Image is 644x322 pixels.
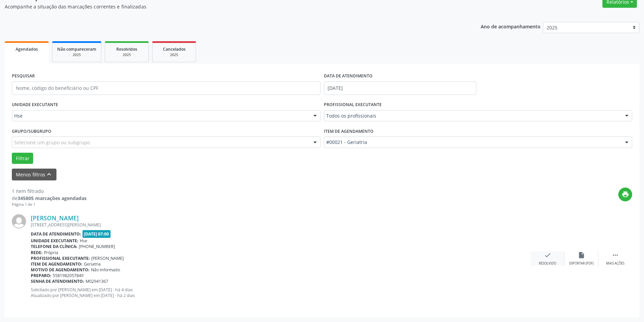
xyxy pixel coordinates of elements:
[31,238,78,244] b: Unidade executante:
[12,126,51,137] label: Grupo/Subgrupo
[44,250,58,255] span: Própria
[14,113,307,119] span: Hse
[12,188,87,195] div: 1 item filtrado
[12,71,35,81] label: PESQUISAR
[12,100,58,110] label: UNIDADE EXECUTANTE
[618,188,632,201] button: print
[31,261,82,267] b: Item de agendamento:
[86,278,108,284] span: M02941367
[116,46,137,52] span: Resolvidos
[45,171,53,178] i: keyboard_arrow_up
[16,46,38,52] span: Agendados
[80,238,87,244] span: Hse
[31,244,77,249] b: Telefone da clínica:
[57,46,96,52] span: Não compareceram
[569,261,594,266] div: Exportar (PDF)
[5,3,449,10] p: Acompanhe a situação das marcações correntes e finalizadas
[31,222,531,228] div: [STREET_ADDRESS][PERSON_NAME]
[31,267,90,273] b: Motivo de agendamento:
[31,278,84,284] b: Senha de atendimento:
[14,139,90,146] span: Selecione um grupo ou subgrupo
[324,71,373,81] label: DATA DE ATENDIMENTO
[31,255,90,261] b: Profissional executante:
[578,251,585,259] i: insert_drive_file
[31,273,51,278] b: Preparo:
[326,113,619,119] span: Todos os profissionais
[91,255,124,261] span: [PERSON_NAME]
[12,195,87,202] div: de
[324,100,382,110] label: PROFISSIONAL EXECUTANTE
[622,191,629,198] i: print
[12,81,320,95] input: Nome, código do beneficiário ou CPF
[31,250,43,255] b: Rede:
[18,195,87,201] strong: 345805 marcações agendadas
[12,169,56,180] button: Menos filtroskeyboard_arrow_up
[12,202,87,207] div: Página 1 de 1
[82,230,111,238] span: [DATE] 07:00
[163,46,186,52] span: Cancelados
[481,22,541,30] p: Ano de acompanhamento
[539,261,556,266] div: Resolvido
[31,214,79,222] a: [PERSON_NAME]
[157,52,191,57] div: 2025
[324,81,476,95] input: Selecione um intervalo
[79,244,115,249] span: [PHONE_NUMBER]
[324,126,374,137] label: Item de agendamento
[12,214,26,228] img: img
[91,267,120,273] span: Não informado
[612,251,619,259] i: 
[110,52,144,57] div: 2025
[57,52,96,57] div: 2025
[606,261,624,266] div: Mais ações
[84,261,101,267] span: Geriatria
[31,287,531,298] p: Solicitado por [PERSON_NAME] em [DATE] - há 4 dias Atualizado por [PERSON_NAME] em [DATE] - há 2 ...
[53,273,84,278] span: 5581982057849
[326,139,619,146] span: #00021 - Geriatria
[31,231,81,237] b: Data de atendimento:
[544,251,551,259] i: check
[12,153,33,164] button: Filtrar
